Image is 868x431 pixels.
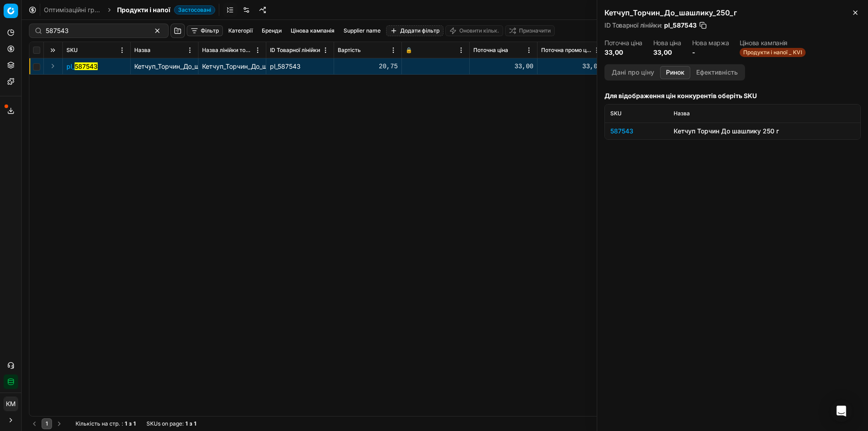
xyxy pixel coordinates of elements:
[133,420,136,427] strong: 1
[225,25,256,36] button: Категорії
[202,62,262,71] div: Кетчуп_Торчин_До_шашлику_250_г
[604,22,662,28] span: ID Товарної лінійки :
[653,48,681,57] dd: 33,00
[690,66,744,79] button: Ефективність
[29,418,65,429] nav: pagination
[54,418,65,429] button: Go to next page
[541,47,592,54] span: Поточна промо ціна
[660,66,690,79] button: Ринок
[185,420,188,427] strong: 1
[4,397,18,411] button: КM
[664,21,697,30] span: pl_587543
[505,25,555,36] button: Призначити
[406,47,412,54] span: 🔒
[42,418,52,429] button: 1
[740,48,806,57] span: Продукти і напої _ KVI
[541,62,601,71] div: 33,00
[129,420,132,427] strong: з
[134,62,242,70] span: Кетчуп_Торчин_До_шашлику_250_г
[117,5,170,14] span: Продукти і напої
[46,26,145,35] input: Пошук по SKU або назві
[194,420,196,427] strong: 1
[340,25,384,36] button: Supplier name
[202,47,253,54] span: Назва лінійки товарів
[653,40,681,46] dt: Нова ціна
[270,47,320,54] span: ID Товарної лінійки
[29,418,40,429] button: Go to previous page
[338,62,398,71] div: 20,75
[604,48,642,57] dd: 33,00
[473,62,533,71] div: 33,00
[473,47,508,54] span: Поточна ціна
[674,127,855,136] div: Кетчуп Торчин До шашлику 250 г
[386,25,443,36] button: Додати фільтр
[445,25,503,36] button: Оновити кільк.
[44,5,215,14] nav: breadcrumb
[610,110,622,117] span: SKU
[174,5,215,14] span: Застосовані
[692,40,729,46] dt: Нова маржа
[125,420,127,427] strong: 1
[66,62,98,71] button: pl_587543
[610,127,663,136] div: 587543
[258,25,285,36] button: Бренди
[44,5,102,14] a: Оптимізаційні групи
[75,420,136,427] div: :
[692,48,729,57] dd: -
[830,400,852,422] div: Open Intercom Messenger
[134,47,151,54] span: Назва
[287,25,338,36] button: Цінова кампанія
[604,7,861,18] h2: Кетчуп_Торчин_До_шашлику_250_г
[606,66,660,79] button: Дані про ціну
[66,47,78,54] span: SKU
[187,25,223,36] button: Фільтр
[75,62,98,70] mark: 587543
[270,62,330,71] div: pl_587543
[117,5,215,14] span: Продукти і напоїЗастосовані
[674,110,690,117] span: Назва
[75,420,120,427] span: Кількість на стр.
[66,62,98,71] span: pl_
[47,45,58,56] button: Expand all
[4,397,18,411] span: КM
[604,40,642,46] dt: Поточна ціна
[146,420,184,427] span: SKUs on page :
[604,91,861,100] h3: Для відображення цін конкурентів оберіть SKU
[338,47,361,54] span: Вартість
[189,420,192,427] strong: з
[47,61,58,71] button: Expand
[740,40,806,46] dt: Цінова кампанія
